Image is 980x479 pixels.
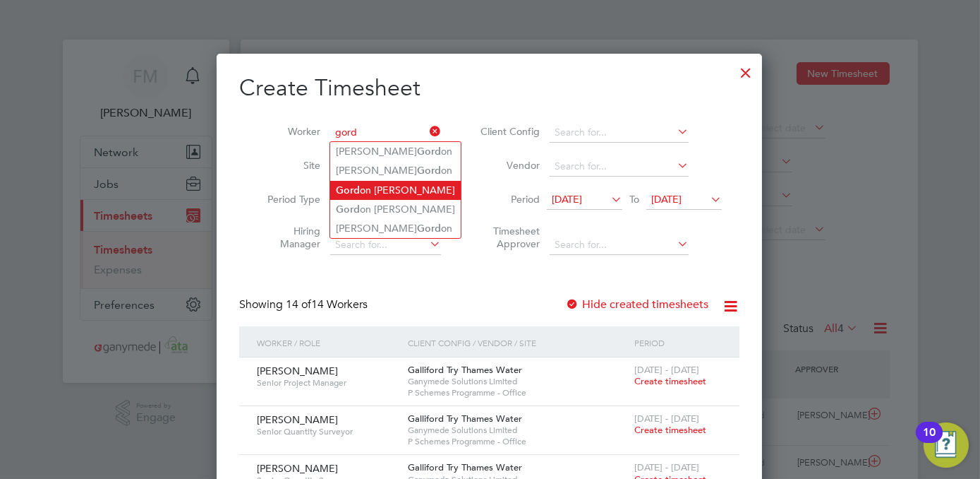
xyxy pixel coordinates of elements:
[476,125,540,138] label: Client Config
[417,146,441,158] b: Gord
[924,422,969,468] button: Open Resource Center, 10 new notifications
[923,432,936,451] div: 10
[330,219,461,238] li: [PERSON_NAME] on
[408,436,627,447] span: P Schemes Programme - Office
[330,235,441,255] input: Search for...
[330,181,461,200] li: on [PERSON_NAME]
[408,461,522,473] span: Galliford Try Thames Water
[336,184,360,196] b: Gord
[257,365,338,377] span: [PERSON_NAME]
[257,125,320,138] label: Worker
[634,413,699,425] span: [DATE] - [DATE]
[253,326,404,359] div: Worker / Role
[257,225,320,250] label: Hiring Manager
[565,297,708,312] label: Hide created timesheets
[651,193,682,206] span: [DATE]
[634,375,706,387] span: Create timesheet
[257,159,320,172] label: Site
[550,123,689,143] input: Search for...
[257,413,338,426] span: [PERSON_NAME]
[239,73,739,103] h2: Create Timesheet
[631,326,725,359] div: Period
[330,123,441,143] input: Search for...
[625,190,643,208] span: To
[634,424,706,436] span: Create timesheet
[552,193,582,206] span: [DATE]
[257,462,338,475] span: [PERSON_NAME]
[408,364,522,376] span: Galliford Try Thames Water
[257,426,397,437] span: Senior Quantity Surveyor
[550,157,689,177] input: Search for...
[476,225,540,250] label: Timesheet Approver
[239,297,370,312] div: Showing
[286,297,368,312] span: 14 Workers
[408,425,627,436] span: Ganymede Solutions Limited
[336,203,360,215] b: Gord
[408,387,627,398] span: P Schemes Programme - Office
[476,193,540,206] label: Period
[330,161,461,180] li: [PERSON_NAME] on
[476,159,540,172] label: Vendor
[257,377,397,389] span: Senior Project Manager
[417,165,441,177] b: Gord
[417,223,441,235] b: Gord
[634,364,699,376] span: [DATE] - [DATE]
[550,235,689,255] input: Search for...
[257,193,320,206] label: Period Type
[404,326,631,359] div: Client Config / Vendor / Site
[330,200,461,219] li: on [PERSON_NAME]
[408,413,522,425] span: Galliford Try Thames Water
[286,297,311,312] span: 14 of
[408,376,627,387] span: Ganymede Solutions Limited
[330,142,461,161] li: [PERSON_NAME] on
[634,461,699,473] span: [DATE] - [DATE]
